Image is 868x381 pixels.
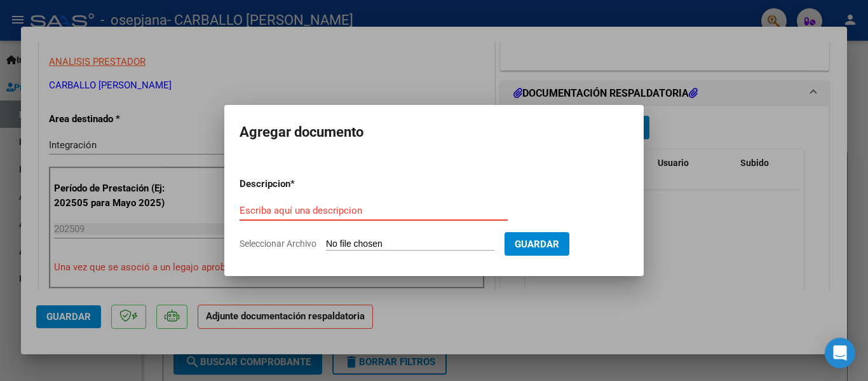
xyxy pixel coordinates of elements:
button: Guardar [505,232,569,256]
span: Guardar [515,239,559,250]
span: Seleccionar Archivo [240,239,316,249]
p: Descripcion [240,177,356,191]
h2: Agregar documento [240,120,628,144]
div: Open Intercom Messenger [825,338,855,368]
